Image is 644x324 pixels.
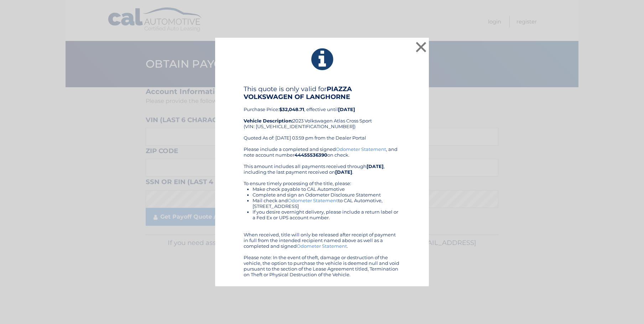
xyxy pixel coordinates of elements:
[297,243,347,249] a: Odometer Statement
[336,146,386,152] a: Odometer Statement
[338,106,355,112] b: [DATE]
[295,152,327,158] b: 44455536390
[414,40,428,54] button: ×
[244,146,400,277] div: Please include a completed and signed , and note account number on check. This amount includes al...
[244,85,400,101] h4: This quote is only valid for
[244,85,400,146] div: Purchase Price: , effective until 2023 Volkswagen Atlas Cross Sport (VIN: [US_VEHICLE_IDENTIFICAT...
[279,106,304,112] b: $32,048.71
[244,118,293,124] strong: Vehicle Description:
[253,186,400,192] li: Make check payable to CAL Automotive
[367,163,384,169] b: [DATE]
[253,192,400,198] li: Complete and sign an Odometer Disclosure Statement
[288,198,338,203] a: Odometer Statement
[253,209,400,220] li: If you desire overnight delivery, please include a return label or a Fed Ex or UPS account number.
[335,169,352,175] b: [DATE]
[253,198,400,209] li: Mail check and to CAL Automotive, [STREET_ADDRESS]
[244,85,352,101] b: PIAZZA VOLKSWAGEN OF LANGHORNE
